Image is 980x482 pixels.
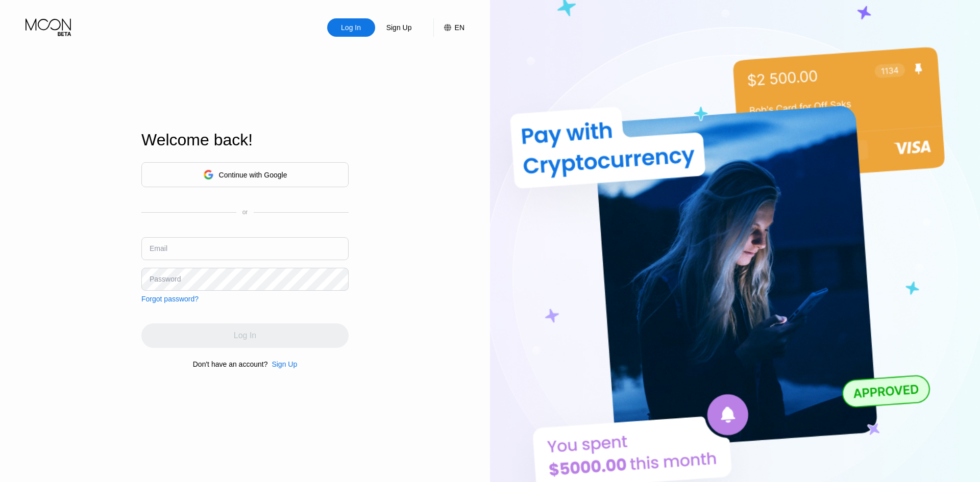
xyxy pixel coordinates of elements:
[242,209,248,216] div: or
[141,295,199,303] div: Forgot password?
[219,171,287,179] div: Continue with Google
[327,18,375,37] div: Log In
[272,360,297,368] div: Sign Up
[267,360,297,368] div: Sign Up
[150,244,167,252] div: Email
[385,22,413,33] div: Sign Up
[150,275,181,283] div: Password
[433,18,464,37] div: EN
[193,360,268,368] div: Don't have an account?
[340,22,362,33] div: Log In
[141,162,349,187] div: Continue with Google
[375,18,423,37] div: Sign Up
[141,131,349,149] div: Welcome back!
[455,23,464,32] div: EN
